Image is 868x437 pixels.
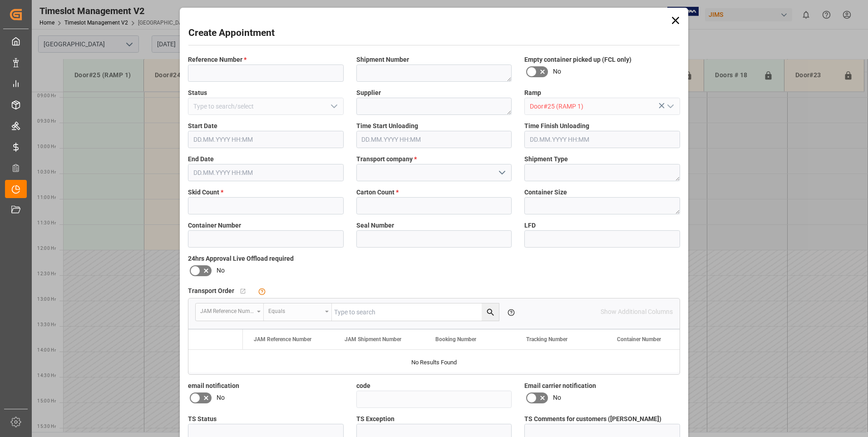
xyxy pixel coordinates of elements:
span: Time Finish Unloading [524,121,589,131]
span: Empty container picked up (FCL only) [524,55,631,65]
button: open menu [264,303,332,321]
span: JAM Reference Number [254,336,311,343]
button: open menu [495,166,508,180]
span: Carton Count [356,188,399,197]
span: TS Exception [356,414,395,424]
input: Type to search/select [524,98,680,115]
span: Time Start Unloading [356,121,418,131]
input: DD.MM.YYYY HH:MM [188,131,344,148]
button: open menu [663,99,676,114]
span: End Date [188,154,214,164]
h2: Create Appointment [188,26,275,40]
span: Container Size [524,188,567,197]
span: Ramp [524,88,541,98]
div: JAM Reference Number [200,305,254,315]
input: DD.MM.YYYY HH:MM [356,131,512,148]
span: Email carrier notification [524,381,596,391]
span: Tracking Number [526,336,567,343]
span: Transport Order [188,286,234,296]
span: TS Status [188,414,217,424]
span: No [217,266,225,275]
span: No [553,393,561,402]
button: open menu [326,99,340,114]
span: Shipment Type [524,154,568,164]
span: No [553,67,561,76]
input: DD.MM.YYYY HH:MM [188,164,344,181]
span: Skid Count [188,188,223,197]
input: DD.MM.YYYY HH:MM [524,131,680,148]
span: Status [188,88,207,98]
button: open menu [196,303,264,321]
span: Seal Number [356,221,394,230]
span: Booking Number [435,336,476,343]
input: Type to search [332,303,499,321]
span: email notification [188,381,239,391]
input: Type to search/select [188,98,344,115]
span: 24hrs Approval Live Offload required [188,254,294,263]
span: LFD [524,221,536,230]
span: code [356,381,370,391]
span: Reference Number [188,55,247,65]
span: TS Comments for customers ([PERSON_NAME]) [524,414,661,424]
span: JAM Shipment Number [345,336,401,343]
span: Container Number [188,221,241,230]
span: Supplier [356,88,381,98]
span: Transport company [356,154,417,164]
span: Container Number [617,336,661,343]
span: Shipment Number [356,55,409,65]
button: search button [482,303,499,321]
div: Equals [268,305,322,315]
span: No [217,393,225,402]
span: Start Date [188,121,217,131]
